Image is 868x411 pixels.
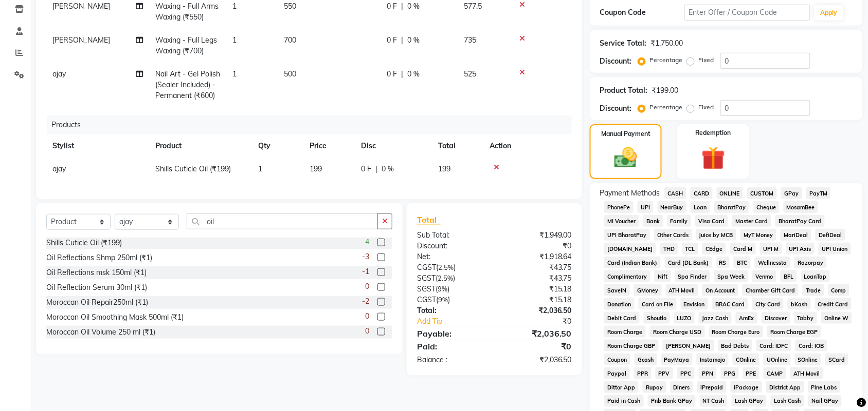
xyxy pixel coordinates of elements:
span: | [401,1,403,12]
span: Juice by MCB [696,229,737,241]
div: ( ) [409,262,495,273]
span: Payment Methods [600,188,660,199]
span: 0 % [407,35,420,46]
span: On Account [702,284,738,296]
span: Spa Finder [675,270,711,282]
span: Credit Card [815,298,852,310]
span: Waxing - Full Arms Waxing (₹550) [155,2,219,22]
span: UPI [638,201,654,213]
span: | [401,35,403,46]
span: CASH [664,187,686,199]
span: Paid in Cash [604,395,644,407]
span: 4 [365,237,369,247]
span: Instamojo [697,354,729,365]
span: UPI M [760,243,782,255]
span: Card on File [639,298,677,310]
span: NearBuy [658,201,687,213]
span: PayTM [806,187,831,199]
span: GMoney [634,284,662,296]
div: ₹2,036.50 [494,305,580,316]
span: PPC [677,367,695,379]
span: ATH Movil [790,367,823,379]
span: Jazz Cash [699,312,732,324]
span: 1 [232,2,237,11]
span: MosamBee [784,201,819,213]
span: 1 [232,35,237,45]
div: Discount: [600,56,632,67]
th: Action [483,134,572,158]
span: ajay [52,164,66,173]
span: Chamber Gift Card [743,284,799,296]
span: Shills Cuticle Oil (₹199) [155,164,231,173]
span: BharatPay Card [775,215,825,227]
span: MI Voucher [604,215,639,227]
th: Product [149,134,252,158]
input: Search or Scan [187,213,378,229]
span: PayMaya [661,354,693,365]
span: SGST [417,273,436,283]
span: iPrepaid [697,381,727,393]
span: Gcash [635,354,657,365]
div: Discount: [600,103,632,114]
span: | [375,164,377,174]
span: Shoutlo [644,312,670,324]
span: PPV [656,367,674,379]
span: PPE [743,367,760,379]
span: Cheque [753,201,780,213]
div: Products [47,115,580,134]
span: Other Cards [654,229,692,241]
div: Oil Reflection Serum 30ml (₹1) [46,282,147,293]
span: 0 % [407,69,420,80]
div: Product Total: [600,85,648,96]
span: Diners [671,381,694,393]
div: ₹15.18 [494,295,580,305]
span: Family [667,215,692,227]
span: Pine Labs [808,381,841,393]
span: 700 [284,35,296,45]
span: CARD [691,187,713,199]
div: ₹199.00 [652,85,679,96]
span: Room Charge GBP [604,340,659,351]
div: ( ) [409,284,495,295]
a: Add Tip [409,316,509,327]
span: CAMP [764,367,786,379]
span: -3 [362,251,369,262]
span: THD [660,243,678,255]
label: Fixed [699,103,714,112]
img: _cash.svg [607,145,644,171]
span: NT Cash [700,395,728,407]
span: [PERSON_NAME] [663,340,714,351]
label: Manual Payment [601,129,650,139]
span: 0 [365,326,369,337]
span: Wellnessta [755,257,790,268]
div: Oil Reflections Shmp 250ml (₹1) [46,252,152,263]
span: Card (Indian Bank) [604,257,661,268]
span: bKash [788,298,811,310]
span: SOnline [795,354,822,365]
span: Razorpay [794,257,827,268]
span: 0 F [361,164,371,174]
span: 0 % [407,1,420,12]
span: Lash Cash [771,395,804,407]
div: Moroccan Oil Volume 250 ml (₹1) [46,327,155,338]
div: Coupon Code [600,7,684,18]
span: PhonePe [604,201,634,213]
span: Loan [691,201,710,213]
span: Card: IDFC [756,340,791,351]
span: Online W [821,312,852,324]
span: UPI BharatPay [604,229,650,241]
span: CGST [417,263,436,272]
th: Stylist [46,134,149,158]
span: Bank [643,215,663,227]
span: 0 F [387,69,397,80]
div: ₹0 [509,316,580,327]
span: GPay [781,187,802,199]
span: Nail Art - Gel Polish (Sealer Included) - Permanent (₹600) [155,69,220,100]
div: ₹2,036.50 [494,327,580,340]
label: Percentage [650,55,683,65]
div: Sub Total: [409,230,495,241]
div: Moroccan Oil Smoothing Mask 500ml (₹1) [46,312,184,323]
span: 0 F [387,35,397,46]
div: ( ) [409,295,495,305]
div: ₹2,036.50 [494,355,580,365]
